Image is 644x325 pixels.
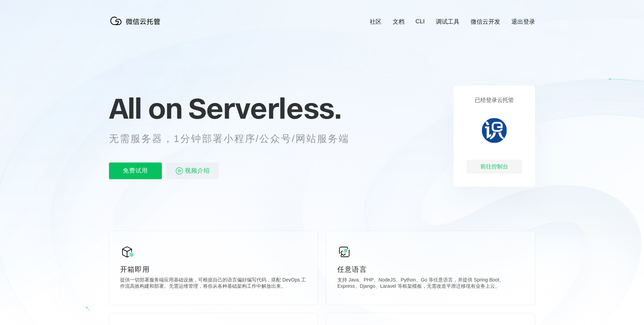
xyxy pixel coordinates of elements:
[109,162,162,179] p: 免费试用
[471,18,500,26] a: 微信云开发
[109,14,165,28] img: 微信云托管
[120,264,307,274] p: 开箱即用
[337,277,524,291] p: 支持 Java、PHP、NodeJS、Python、Go 等任意语言，并提供 Spring Boot、Express、Django、Laravel 等框架模板，无需改造平滑迁移现有业务上云。
[393,18,405,26] a: 文档
[337,264,524,274] p: 任意语言
[416,18,425,25] a: CLI
[109,23,165,29] a: 微信云托管
[109,132,362,146] p: 无需服务器，1分钟部署小程序/公众号/网站服务端
[120,277,307,291] p: 提供一切部署服务端应用基础设施，可根据自己的语言偏好编写代码，搭配 DevOps 工作流高效构建和部署。无需运维管理，将你从各种基础架构工作中解放出来。
[370,18,382,26] a: 社区
[475,97,514,104] p: 已经登录云托管
[109,91,182,126] span: All on
[185,162,210,179] span: 视频介绍
[188,91,341,126] span: Serverless.
[175,167,183,175] img: video_play.svg
[511,18,535,26] a: 退出登录
[436,18,460,26] a: 调试工具
[466,160,522,174] div: 前往控制台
